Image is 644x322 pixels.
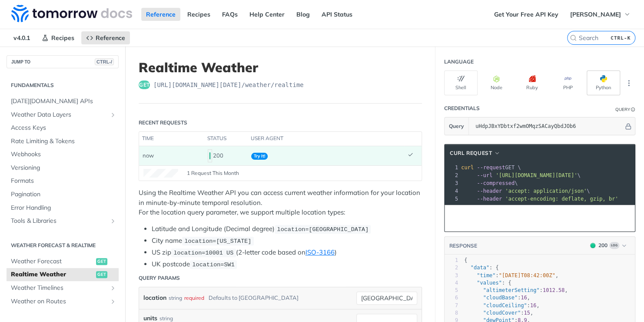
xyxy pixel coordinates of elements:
[445,294,458,302] div: 6
[590,243,595,248] span: 200
[450,149,492,157] span: cURL Request
[184,238,251,245] span: location=[US_STATE]
[464,295,530,301] span: : ,
[7,81,119,89] h2: Fundamentals
[11,111,107,119] span: Weather Data Layers
[305,248,335,256] a: ISO-3166
[571,213,624,224] span: Replay Request
[143,292,166,304] label: location
[624,122,633,131] button: Hide
[530,302,536,309] span: 16
[95,58,114,65] span: CTRL-/
[152,248,422,258] li: US zip (2-letter code based on )
[461,164,521,171] span: GET \
[152,259,422,269] li: UK postcode
[489,8,563,21] a: Get Your Free API Key
[445,257,458,264] div: 1
[445,117,469,135] button: Query
[477,180,515,186] span: --compressed
[461,164,474,171] span: curl
[11,297,107,306] span: Weather on Routes
[139,119,187,127] div: Recent Requests
[598,241,607,249] div: 200
[495,172,577,178] span: '[URL][DOMAIN_NAME][DATE]'
[143,169,178,178] canvas: Line Graph
[184,292,204,304] div: required
[570,34,577,41] svg: Search
[11,284,107,292] span: Weather Timelines
[7,201,119,215] a: Error Handling
[480,70,513,95] button: Node
[96,271,107,278] span: get
[192,262,234,268] span: location=SW1
[209,152,210,159] span: 200
[11,217,107,225] span: Tools & Libraries
[11,164,116,172] span: Versioning
[139,80,150,89] span: get
[110,111,116,118] button: Show subpages for Weather Data Layers
[445,302,458,309] div: 7
[277,226,368,233] span: location=[GEOGRAPHIC_DATA]
[204,132,248,146] th: status
[7,241,119,249] h2: Weather Forecast & realtime
[464,310,533,316] span: : ,
[445,264,458,272] div: 2
[217,8,242,21] a: FAQs
[51,34,74,42] span: Recipes
[152,236,422,246] li: City name
[445,287,458,294] div: 5
[7,135,119,148] a: Rate Limiting & Tokens
[615,106,630,113] div: Query
[110,218,116,225] button: Show subpages for Tools & Libraries
[445,279,458,287] div: 4
[96,258,107,265] span: get
[551,70,584,95] button: PHP
[470,265,489,271] span: "data"
[608,34,633,42] kbd: CTRL-K
[464,257,467,263] span: {
[461,188,590,194] span: \
[11,97,116,106] span: [DATE][DOMAIN_NAME] APIs
[7,255,119,268] a: Weather Forecastget
[586,241,631,250] button: 200200Log
[625,79,633,87] svg: More ellipsis
[139,60,422,75] h1: Realtime Weather
[208,148,244,163] div: 200
[143,152,154,159] span: now
[449,122,464,130] span: Query
[477,164,505,171] span: --request
[141,8,180,21] a: Reference
[461,180,518,186] span: \
[445,309,458,317] div: 8
[447,149,503,158] button: cURL Request
[139,274,180,282] div: Query Params
[11,190,116,199] span: Pagination
[444,58,474,66] div: Language
[81,31,130,44] a: Reference
[445,164,459,171] div: 1
[464,302,540,309] span: : ,
[11,257,94,266] span: Weather Forecast
[505,188,587,194] span: 'accept: application/json'
[444,70,478,95] button: Shell
[7,295,119,308] a: Weather on RoutesShow subpages for Weather on Routes
[110,285,116,292] button: Show subpages for Weather Timelines
[445,195,459,203] div: 5
[7,121,119,134] a: Access Keys
[556,210,631,227] button: Replay Request
[245,8,289,21] a: Help Center
[96,34,125,42] span: Reference
[445,171,459,179] div: 2
[444,104,480,112] div: Credentials
[445,187,459,195] div: 4
[464,265,499,271] span: : {
[9,31,35,44] span: v4.0.1
[7,161,119,174] a: Versioning
[524,310,530,316] span: 15
[483,310,521,316] span: "cloudCover"
[521,295,527,301] span: 16
[445,179,459,187] div: 3
[461,172,581,178] span: \
[7,108,119,121] a: Weather Data LayersShow subpages for Weather Data Layers
[11,124,116,132] span: Access Keys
